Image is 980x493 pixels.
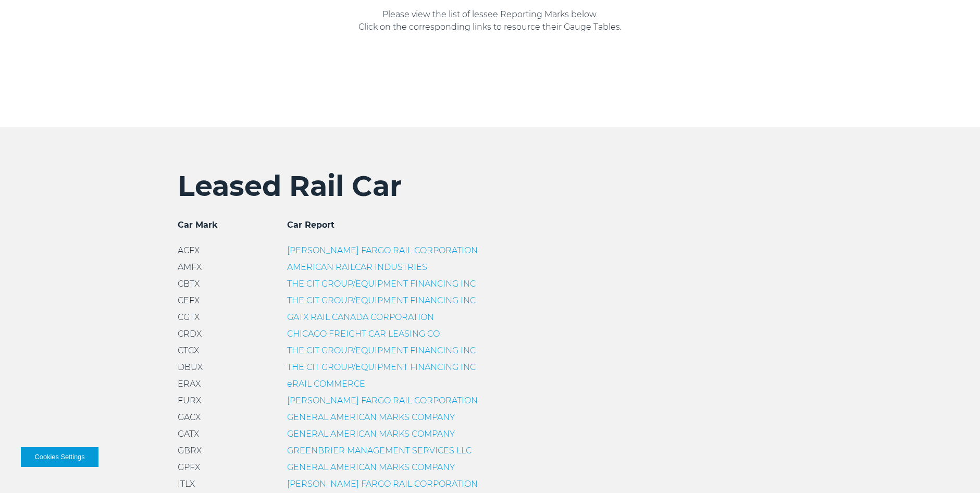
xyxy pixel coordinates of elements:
a: GENERAL AMERICAN MARKS COMPANY [287,462,455,472]
span: DBUX [178,362,203,372]
a: CHICAGO FREIGHT CAR LEASING CO [287,329,440,339]
span: ERAX [178,379,201,389]
span: Car Mark [178,220,218,230]
span: GATX [178,429,199,439]
a: THE CIT GROUP/EQUIPMENT FINANCING INC [287,295,476,305]
a: [PERSON_NAME] FARGO RAIL CORPORATION [287,479,478,489]
span: ITLX [178,479,195,489]
a: eRAIL COMMERCE [287,379,365,389]
a: GENERAL AMERICAN MARKS COMPANY [287,412,455,422]
a: THE CIT GROUP/EQUIPMENT FINANCING INC [287,362,476,372]
span: ACFX [178,245,200,255]
a: GATX RAIL CANADA CORPORATION [287,312,434,322]
a: GENERAL AMERICAN MARKS COMPANY [287,429,455,439]
a: THE CIT GROUP/EQUIPMENT FINANCING INC [287,346,476,355]
iframe: Chat Widget [928,443,980,493]
h2: Leased Rail Car [178,169,803,203]
span: CTCX [178,346,199,355]
span: GPFX [178,462,200,472]
button: Cookies Settings [21,447,98,467]
span: FURX [178,396,201,405]
span: CRDX [178,329,202,339]
a: [PERSON_NAME] FARGO RAIL CORPORATION [287,245,478,255]
a: AMERICAN RAILCAR INDUSTRIES [287,262,427,272]
span: GBRX [178,446,202,455]
span: CEFX [178,295,200,305]
span: Car Report [287,220,334,230]
span: AMFX [178,262,202,272]
span: GACX [178,412,201,422]
a: THE CIT GROUP/EQUIPMENT FINANCING INC [287,279,476,289]
p: Please view the list of lessee Reporting Marks below. Click on the corresponding links to resourc... [253,8,727,33]
a: GREENBRIER MANAGEMENT SERVICES LLC [287,446,472,455]
span: CBTX [178,279,200,289]
a: [PERSON_NAME] FARGO RAIL CORPORATION [287,396,478,405]
span: CGTX [178,312,200,322]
